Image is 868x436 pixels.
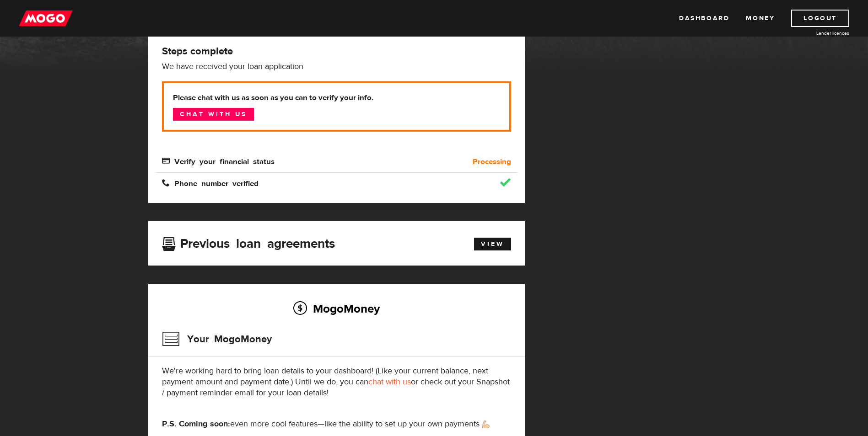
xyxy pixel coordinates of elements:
a: Logout [791,10,849,27]
a: Lender licences [781,30,849,37]
b: Processing [473,156,511,167]
p: We're working hard to bring loan details to your dashboard! (Like your current balance, next paym... [162,366,511,399]
a: Money [746,10,775,27]
img: mogo_logo-11ee424be714fa7cbb0f0f49df9e16ec.png [19,10,73,27]
p: even more cool features—like the ability to set up your own payments [162,419,511,430]
a: chat with us [368,377,411,387]
iframe: LiveChat chat widget [685,223,868,436]
a: View [474,238,511,250]
p: We have received your loan application [162,61,511,72]
strong: P.S. Coming soon: [162,419,230,429]
a: Chat with us [173,108,254,121]
img: strong arm emoji [482,420,490,428]
a: Dashboard [679,10,729,27]
b: Please chat with us as soon as you can to verify your info. [173,92,500,103]
h4: Steps complete [162,45,511,58]
h3: Your MogoMoney [162,327,272,351]
h2: MogoMoney [162,299,511,318]
span: Phone number verified [162,179,259,186]
h3: Previous loan agreements [162,236,335,248]
span: Verify your financial status [162,157,275,165]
